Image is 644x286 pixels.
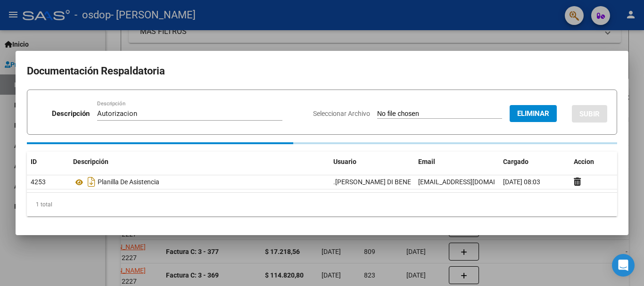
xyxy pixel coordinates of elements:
[27,152,69,172] datatable-header-cell: ID
[418,178,523,186] span: [EMAIL_ADDRESS][DOMAIN_NAME]
[570,152,617,172] datatable-header-cell: Accion
[510,105,557,122] button: Eliminar
[69,152,330,172] datatable-header-cell: Descripción
[31,178,46,186] span: 4253
[27,62,617,80] h2: Documentación Respaldatoria
[52,108,90,119] p: Descripción
[333,158,356,165] span: Usuario
[313,110,370,117] span: Seleccionar Archivo
[31,158,37,165] span: ID
[572,105,607,123] button: SUBIR
[73,174,326,189] div: Planilla De Asistencia
[574,158,594,165] span: Accion
[499,152,570,172] datatable-header-cell: Cargado
[27,193,617,216] div: 1 total
[414,152,499,172] datatable-header-cell: Email
[330,152,414,172] datatable-header-cell: Usuario
[85,174,98,189] i: Descargar documento
[418,158,435,165] span: Email
[612,254,635,277] div: Open Intercom Messenger
[503,158,528,165] span: Cargado
[517,109,549,118] span: Eliminar
[73,158,108,165] span: Descripción
[333,178,411,186] span: .[PERSON_NAME] DI BENE
[503,178,540,186] span: [DATE] 08:03
[579,110,600,118] span: SUBIR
